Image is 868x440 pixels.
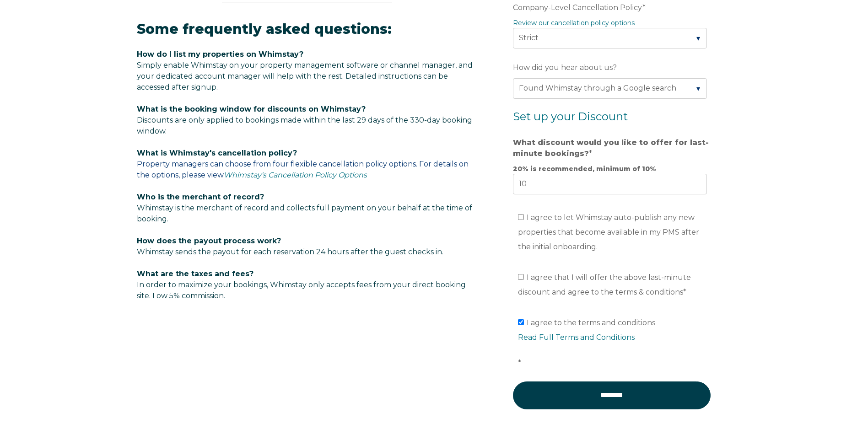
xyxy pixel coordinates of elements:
[518,214,524,220] input: I agree to let Whimstay auto-publish any new properties that become available in my PMS after the...
[137,247,443,256] span: Whimstay sends the payout for each reservation 24 hours after the guest checks in.
[137,105,366,113] span: What is the booking window for discounts on Whimstay?
[513,165,656,173] strong: 20% is recommended, minimum of 10%
[518,333,635,342] a: Read Full Terms and Conditions
[137,269,466,300] span: In order to maximize your bookings, Whimstay only accepts fees from your direct booking site. Low...
[137,61,473,91] span: Simply enable Whimstay on your property management software or channel manager, and your dedicate...
[224,171,367,179] a: Whimstay's Cancellation Policy Options
[137,50,303,59] span: How do I list my properties on Whimstay?
[137,193,264,201] span: Who is the merchant of record?
[513,60,617,75] span: How did you hear about us?
[137,269,253,278] span: What are the taxes and fees?
[513,110,628,123] span: Set up your Discount
[137,236,281,245] span: How does the payout process work?
[137,116,472,135] span: Discounts are only applied to bookings made within the last 29 days of the 330-day booking window.
[518,318,712,367] span: I agree to the terms and conditions
[518,274,524,280] input: I agree that I will offer the above last-minute discount and agree to the terms & conditions*
[518,273,691,296] span: I agree that I will offer the above last-minute discount and agree to the terms & conditions
[513,19,635,27] a: Review our cancellation policy options
[137,148,477,181] p: Property managers can choose from four flexible cancellation policy options. For details on the o...
[513,0,642,15] span: Company-Level Cancellation Policy
[513,138,709,158] strong: What discount would you like to offer for last-minute bookings?
[137,204,472,223] span: Whimstay is the merchant of record and collects full payment on your behalf at the time of booking.
[137,149,297,157] span: What is Whimstay's cancellation policy?
[518,213,699,251] span: I agree to let Whimstay auto-publish any new properties that become available in my PMS after the...
[518,319,524,325] input: I agree to the terms and conditionsRead Full Terms and Conditions*
[137,21,392,38] span: Some frequently asked questions:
